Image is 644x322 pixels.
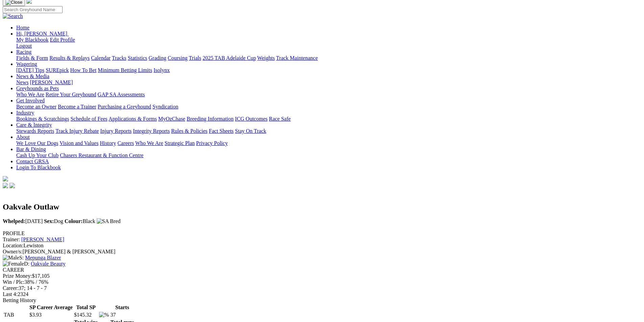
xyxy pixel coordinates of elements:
[3,255,19,261] img: Male
[3,312,28,318] td: TAB
[187,116,234,122] a: Breeding Information
[16,92,641,98] div: Greyhounds as Pets
[46,92,96,97] a: Retire Your Greyhound
[44,218,63,224] span: Dog
[16,104,641,110] div: Get Involved
[112,55,126,61] a: Tracks
[3,249,23,254] span: Owner/s:
[16,67,641,73] div: Wagering
[3,255,24,261] span: S:
[70,67,97,73] a: How To Bet
[16,37,641,49] div: Hi, [PERSON_NAME]
[196,140,228,146] a: Privacy Policy
[65,218,95,224] span: Black
[269,116,290,122] a: Race Safe
[97,218,121,224] img: SA Bred
[59,140,98,146] a: Vision and Values
[46,67,69,73] a: SUREpick
[99,312,109,318] img: %
[235,116,267,122] a: ICG Outcomes
[3,285,641,291] div: 37; 14 - 7 - 7
[3,285,19,291] span: Career:
[21,237,64,242] a: [PERSON_NAME]
[44,218,54,224] b: Sex:
[55,128,99,134] a: Track Injury Rebate
[98,67,152,73] a: Minimum Betting Limits
[100,128,132,134] a: Injury Reports
[128,55,147,61] a: Statistics
[3,243,641,249] div: Lewiston
[50,37,75,43] a: Edit Profile
[29,304,73,311] th: SP Career Average
[16,85,59,91] a: Greyhounds as Pets
[3,291,641,297] div: 2324
[3,218,43,224] span: [DATE]
[16,110,34,116] a: Industry
[3,261,29,267] span: D:
[235,128,266,134] a: Stay On Track
[16,25,29,30] a: Home
[16,43,32,49] a: Logout
[3,297,641,303] div: Betting History
[3,13,23,19] img: Search
[3,6,63,13] input: Search
[65,218,82,224] b: Colour:
[3,202,641,212] h2: Oakvale Outlaw
[3,273,32,279] span: Prize Money:
[16,128,54,134] a: Stewards Reports
[3,279,24,285] span: Win / Plc:
[98,104,151,109] a: Purchasing a Greyhound
[16,140,641,146] div: About
[171,128,208,134] a: Rules & Policies
[16,116,641,122] div: Industry
[3,218,25,224] b: Whelped:
[16,49,31,55] a: Racing
[16,116,69,122] a: Bookings & Scratchings
[209,128,234,134] a: Fact Sheets
[16,152,58,158] a: Cash Up Your Club
[16,134,30,140] a: About
[3,183,8,188] img: facebook.svg
[16,37,49,43] a: My Blackbook
[16,92,44,97] a: Who We Are
[25,255,61,261] a: Mepunga Blazer
[3,291,18,297] span: Last 4:
[58,104,96,109] a: Become a Trainer
[165,140,195,146] a: Strategic Plan
[16,55,48,61] a: Fields & Form
[16,79,641,85] div: News & Media
[276,55,318,61] a: Track Maintenance
[16,79,28,85] a: News
[30,79,73,85] a: [PERSON_NAME]
[3,230,641,237] div: PROFILE
[110,304,134,311] th: Starts
[16,31,69,36] a: Hi, [PERSON_NAME]
[133,128,170,134] a: Integrity Reports
[3,261,24,267] img: Female
[16,73,49,79] a: News & Media
[16,128,641,134] div: Care & Integrity
[257,55,275,61] a: Weights
[16,104,56,109] a: Become an Owner
[3,176,8,181] img: logo-grsa-white.png
[3,279,641,285] div: 38% / 76%
[91,55,111,61] a: Calendar
[16,158,49,164] a: Contact GRSA
[74,312,98,318] td: $145.32
[16,165,61,170] a: Login To Blackbook
[16,61,37,67] a: Wagering
[100,140,116,146] a: History
[16,146,46,152] a: Bar & Dining
[189,55,201,61] a: Trials
[110,312,134,318] td: 37
[74,304,98,311] th: Total SP
[3,243,23,248] span: Location:
[16,55,641,61] div: Racing
[49,55,90,61] a: Results & Replays
[16,140,58,146] a: We Love Our Dogs
[31,261,66,267] a: Oakvale Beauty
[16,152,641,158] div: Bar & Dining
[153,67,170,73] a: Isolynx
[16,98,45,103] a: Get Involved
[168,55,188,61] a: Coursing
